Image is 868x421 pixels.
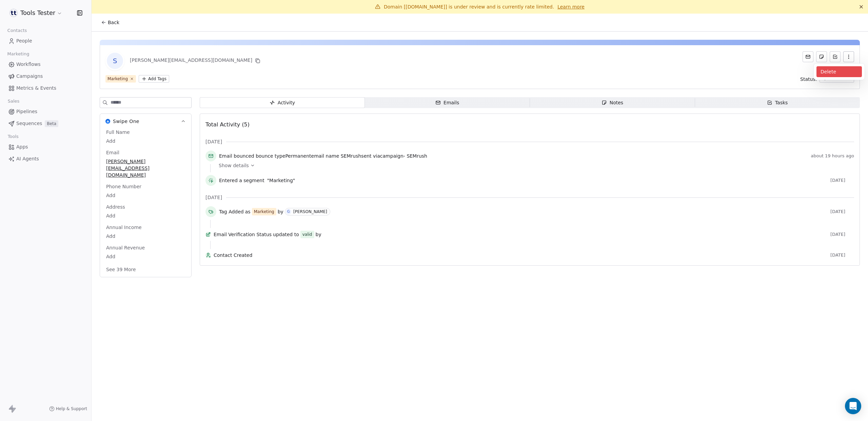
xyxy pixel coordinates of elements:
[811,153,854,159] span: about 19 hours ago
[214,252,828,259] span: Contact Created
[5,71,86,82] a: Campaigns
[100,129,191,277] div: Swipe OneSwipe One
[108,19,119,26] span: Back
[267,177,295,184] span: "Marketing"
[105,119,110,124] img: Swipe One
[219,177,264,184] span: Entered a segment
[5,131,21,142] span: Tools
[130,57,262,65] div: [PERSON_NAME][EMAIL_ADDRESS][DOMAIN_NAME]
[105,204,126,210] span: Address
[316,231,321,238] span: by
[285,153,311,159] span: Permanent
[254,209,274,215] div: Marketing
[205,121,250,128] span: Total Activity (5)
[830,232,854,237] span: [DATE]
[113,118,139,125] span: Swipe One
[205,138,222,145] span: [DATE]
[245,208,251,215] span: as
[557,3,585,10] a: Learn more
[816,66,862,77] div: Delete
[105,183,143,190] span: Phone Number
[106,212,185,219] span: Add
[16,85,56,92] span: Metrics & Events
[205,194,222,201] span: [DATE]
[107,76,128,82] div: Marketing
[105,244,146,251] span: Annual Revenue
[800,76,817,83] span: Status:
[5,59,86,70] a: Workflows
[5,106,86,117] a: Pipelines
[287,209,290,214] div: G
[302,231,312,238] div: valid
[45,120,58,127] span: Beta
[107,53,123,69] span: S
[407,153,427,159] span: SEMrush
[97,16,123,29] button: Back
[105,224,143,231] span: Annual Income
[56,406,87,411] span: Help & Support
[5,141,86,153] a: Apps
[9,9,18,17] img: Beeldmerk.png
[20,8,55,17] span: Tools Tester
[214,231,272,238] span: Email Verification Status
[767,99,788,106] div: Tasks
[219,162,249,169] span: Show details
[106,253,185,260] span: Add
[219,208,244,215] span: Tag Added
[278,208,283,215] span: by
[830,252,854,258] span: [DATE]
[5,35,86,47] a: People
[139,75,169,83] button: Add Tags
[601,99,623,106] div: Notes
[106,233,185,240] span: Add
[16,37,32,45] span: People
[8,7,64,19] button: Tools Tester
[4,25,30,36] span: Contacts
[4,49,32,59] span: Marketing
[100,114,191,129] button: Swipe OneSwipe One
[16,155,39,162] span: AI Agents
[16,143,28,151] span: Apps
[5,96,22,106] span: Sales
[49,406,87,411] a: Help & Support
[105,149,121,156] span: Email
[16,61,41,68] span: Workflows
[5,118,86,129] a: SequencesBeta
[219,162,849,169] a: Show details
[5,83,86,94] a: Metrics & Events
[102,263,140,276] button: See 39 More
[16,120,42,127] span: Sequences
[435,99,459,106] div: Emails
[16,73,43,80] span: Campaigns
[106,158,185,178] span: [PERSON_NAME][EMAIL_ADDRESS][DOMAIN_NAME]
[106,138,185,144] span: Add
[219,153,254,159] span: Email bounced
[845,398,861,414] div: Open Intercom Messenger
[830,209,854,214] span: [DATE]
[384,4,554,10] span: Domain [[DOMAIN_NAME]] is under review and is currently rate limited.
[219,153,427,159] span: bounce type email name sent via campaign -
[830,178,854,183] span: [DATE]
[106,192,185,199] span: Add
[5,153,86,164] a: AI Agents
[341,153,361,159] span: SEMrush
[105,129,131,136] span: Full Name
[273,231,299,238] span: updated to
[293,209,327,214] div: [PERSON_NAME]
[16,108,37,115] span: Pipelines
